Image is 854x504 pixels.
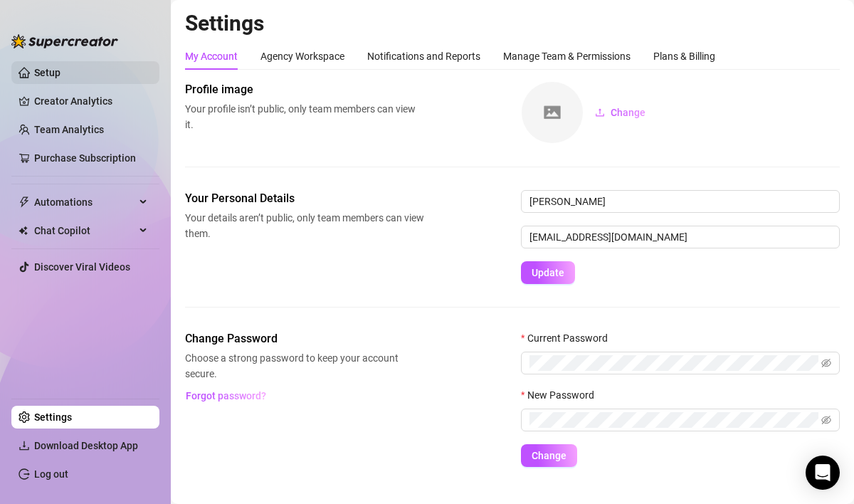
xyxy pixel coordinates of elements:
[185,384,266,407] button: Forgot password?
[595,107,605,117] span: upload
[522,82,583,143] img: square-placeholder.png
[185,48,238,64] div: My Account
[821,358,831,368] span: eye-invisible
[186,390,266,401] span: Forgot password?
[367,48,480,64] div: Notifications and Reports
[521,261,575,284] button: Update
[806,456,840,490] div: Open Intercom Messenger
[521,330,617,346] label: Current Password
[503,48,631,64] div: Manage Team & Permissions
[185,190,424,207] span: Your Personal Details
[19,440,30,451] span: download
[34,261,130,273] a: Discover Viral Videos
[521,190,840,213] input: Enter name
[34,468,68,480] a: Log out
[34,440,138,451] span: Download Desktop App
[529,412,818,428] input: New Password
[521,444,577,467] button: Change
[185,350,424,382] span: Choose a strong password to keep your account secure.
[584,101,657,124] button: Change
[185,81,424,98] span: Profile image
[34,191,135,214] span: Automations
[611,107,645,118] span: Change
[34,152,136,164] a: Purchase Subscription
[185,101,424,132] span: Your profile isn’t public, only team members can view it.
[34,411,72,423] a: Settings
[34,90,148,112] a: Creator Analytics
[34,67,60,78] a: Setup
[532,267,564,278] span: Update
[34,124,104,135] a: Team Analytics
[11,34,118,48] img: logo-BBDzfeDw.svg
[19,196,30,208] span: thunderbolt
[185,10,840,37] h2: Settings
[185,210,424,241] span: Your details aren’t public, only team members can view them.
[19,226,28,236] img: Chat Copilot
[260,48,344,64] div: Agency Workspace
[34,219,135,242] span: Chat Copilot
[529,355,818,371] input: Current Password
[521,226,840,248] input: Enter new email
[532,450,566,461] span: Change
[521,387,603,403] label: New Password
[185,330,424,347] span: Change Password
[653,48,715,64] div: Plans & Billing
[821,415,831,425] span: eye-invisible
